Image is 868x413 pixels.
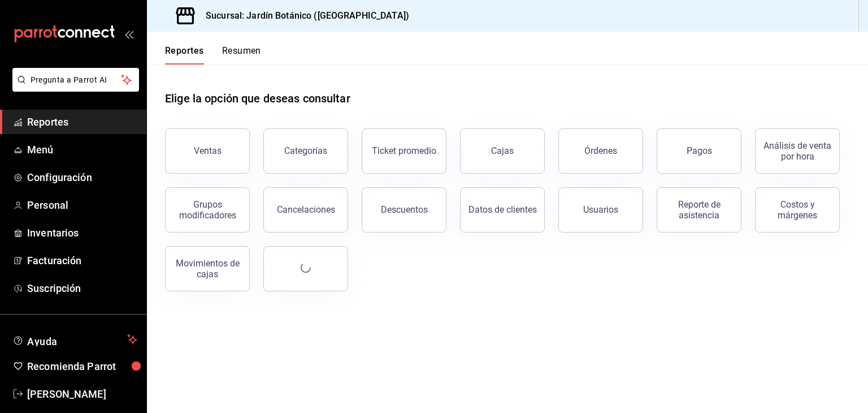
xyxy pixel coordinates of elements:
button: Ventas [165,128,250,174]
button: Órdenes [558,128,643,174]
span: Recomienda Parrot [27,359,137,374]
span: Pregunta a Parrot AI [31,74,121,86]
span: Configuración [27,170,137,185]
button: Categorías [263,128,348,174]
a: Pregunta a Parrot AI [8,82,139,94]
div: Datos de clientes [468,204,537,215]
button: Reportes [165,45,204,64]
h1: Elige la opción que deseas consultar [165,90,350,107]
div: Movimientos de cajas [172,258,242,279]
span: Menú [27,142,137,157]
button: Grupos modificadores [165,187,250,233]
div: Análisis de venta por hora [762,140,832,162]
button: Resumen [222,45,261,64]
h3: Sucursal: Jardín Botánico ([GEOGRAPHIC_DATA]) [197,9,409,23]
div: Costos y márgenes [762,199,832,221]
div: Cancelaciones [277,204,335,215]
button: Cancelaciones [263,187,348,233]
button: Descuentos [362,187,446,233]
button: Costos y márgenes [755,187,840,233]
div: navigation tabs [165,45,261,64]
span: Suscripción [27,281,137,296]
button: Datos de clientes [460,187,545,233]
button: Cajas [460,128,545,174]
div: Ticket promedio [372,145,436,156]
button: Pagos [657,128,741,174]
button: Reporte de asistencia [657,187,741,233]
span: [PERSON_NAME] [27,386,137,402]
div: Cajas [491,145,514,156]
div: Órdenes [584,145,617,156]
div: Descuentos [381,204,428,215]
button: Usuarios [558,187,643,233]
button: Pregunta a Parrot AI [12,68,139,92]
span: Reportes [27,114,137,130]
button: Ticket promedio [362,128,446,174]
div: Reporte de asistencia [664,199,734,221]
button: Movimientos de cajas [165,246,250,291]
div: Usuarios [583,204,618,215]
button: open_drawer_menu [124,29,133,38]
span: Facturación [27,253,137,268]
div: Ventas [194,145,222,156]
div: Categorías [284,145,327,156]
div: Grupos modificadores [172,199,242,221]
button: Análisis de venta por hora [755,128,840,174]
span: Personal [27,197,137,213]
span: Ayuda [27,333,123,346]
div: Pagos [687,145,712,156]
span: Inventarios [27,225,137,240]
